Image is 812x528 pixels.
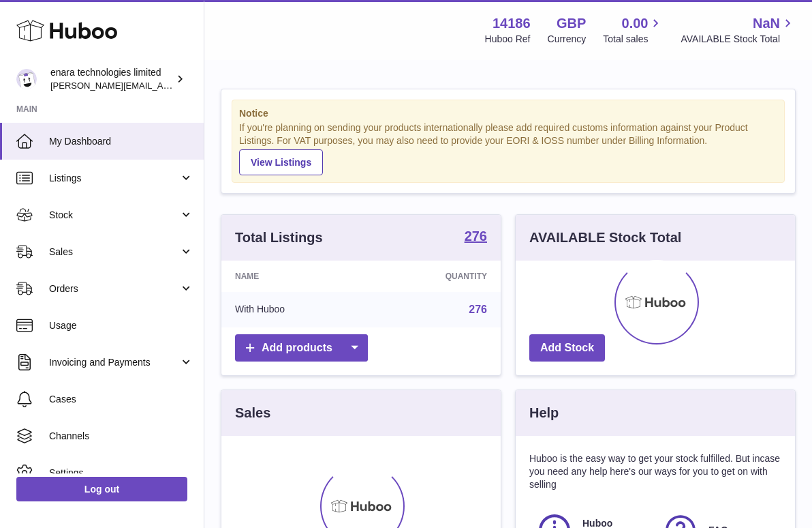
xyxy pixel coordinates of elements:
[235,404,270,422] h3: Sales
[465,229,487,243] strong: 276
[485,33,531,46] div: Huboo Ref
[681,33,796,46] span: AVAILABLE Stock Total
[239,149,323,175] a: View Listings
[469,304,487,315] a: 276
[239,121,777,175] div: If you're planning on sending your products internationally please add required customs informati...
[529,229,681,247] h3: AVAILABLE Stock Total
[603,33,663,46] span: Total sales
[49,430,193,443] span: Channels
[235,229,323,247] h3: Total Listings
[49,246,179,259] span: Sales
[49,393,193,406] span: Cases
[49,209,179,222] span: Stock
[529,452,781,491] p: Huboo is the easy way to get your stock fulfilled. But incase you need any help here's our ways f...
[557,14,586,33] strong: GBP
[493,14,531,33] strong: 14186
[50,80,273,91] span: [PERSON_NAME][EMAIL_ADDRESS][DOMAIN_NAME]
[235,334,368,362] a: Add products
[603,14,663,46] a: 0.00 Total sales
[529,334,605,362] a: Add Stock
[239,107,777,120] strong: Notice
[548,33,587,46] div: Currency
[49,135,193,148] span: My Dashboard
[221,292,369,327] td: With Huboo
[681,14,796,46] a: NaN AVAILABLE Stock Total
[49,467,193,480] span: Settings
[49,172,179,185] span: Listings
[49,282,179,295] span: Orders
[369,261,501,292] th: Quantity
[622,14,649,33] span: 0.00
[221,261,369,292] th: Name
[465,229,487,246] a: 276
[49,356,179,369] span: Invoicing and Payments
[16,69,37,89] img: Dee@enara.co
[50,66,173,92] div: enara technologies limited
[49,319,193,332] span: Usage
[16,477,187,501] a: Log out
[529,404,559,422] h3: Help
[753,14,780,33] span: NaN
